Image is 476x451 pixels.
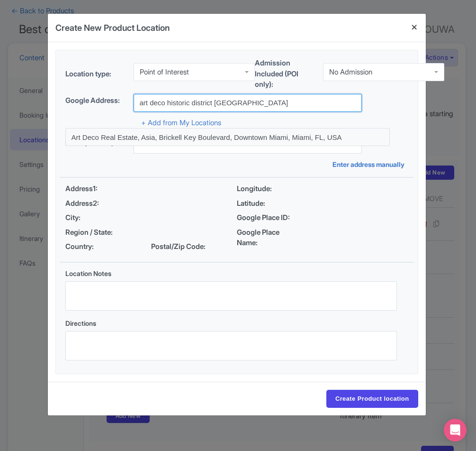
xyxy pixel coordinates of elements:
[65,319,96,327] span: Directions
[403,14,426,41] button: Close
[65,198,130,209] span: Address2:
[237,227,301,249] span: Google Place Name:
[237,212,301,223] span: Google Place ID:
[65,184,130,194] span: Address1:
[65,212,130,223] span: City:
[65,95,126,106] label: Google Address:
[140,68,189,76] div: Point of Interest
[141,118,221,127] a: + Add from My Locations
[65,269,111,277] span: Location Notes
[55,21,170,34] h4: Create New Product Location
[65,227,130,238] span: Region / State:
[255,58,315,90] label: Admission Included (POI only):
[134,94,362,112] input: Search address
[65,241,130,252] span: Country:
[237,198,301,209] span: Latitude:
[237,184,301,194] span: Longitude:
[65,69,126,80] label: Location type:
[329,68,372,76] div: No Admission
[444,419,467,442] div: Open Intercom Messenger
[326,390,418,408] input: Create Product location
[332,159,408,169] a: Enter address manually
[151,241,216,252] span: Postal/Zip Code:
